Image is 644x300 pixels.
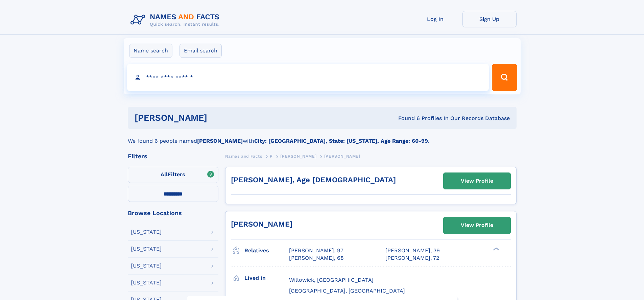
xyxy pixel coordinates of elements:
[161,171,168,178] span: All
[385,247,440,254] a: [PERSON_NAME], 39
[289,247,343,254] a: [PERSON_NAME], 97
[225,152,262,160] a: Names and Facts
[231,220,292,228] a: [PERSON_NAME]
[270,154,273,159] span: P
[385,254,439,262] a: [PERSON_NAME], 72
[135,114,303,122] h1: [PERSON_NAME]
[129,44,172,58] label: Name search
[462,11,517,27] a: Sign Up
[289,277,374,283] span: Willowick, [GEOGRAPHIC_DATA]
[408,11,462,27] a: Log In
[492,64,517,91] button: Search Button
[492,247,500,251] div: ❯
[127,64,489,91] input: search input
[444,173,510,189] a: View Profile
[128,210,218,216] div: Browse Locations
[131,229,162,235] div: [US_STATE]
[280,152,316,160] a: [PERSON_NAME]
[128,11,225,29] img: Logo Names and Facts
[244,272,289,284] h3: Lived in
[128,153,218,159] div: Filters
[324,154,360,159] span: [PERSON_NAME]
[180,44,222,58] label: Email search
[289,287,405,294] span: [GEOGRAPHIC_DATA], [GEOGRAPHIC_DATA]
[197,138,243,144] b: [PERSON_NAME]
[128,167,218,183] label: Filters
[244,245,289,256] h3: Relatives
[254,138,428,144] b: City: [GEOGRAPHIC_DATA], State: [US_STATE], Age Range: 60-99
[128,129,517,145] div: We found 6 people named with .
[131,246,162,252] div: [US_STATE]
[131,280,162,285] div: [US_STATE]
[280,154,316,159] span: [PERSON_NAME]
[461,173,493,189] div: View Profile
[270,152,273,160] a: P
[444,217,510,233] a: View Profile
[231,176,396,184] a: [PERSON_NAME], Age [DEMOGRAPHIC_DATA]
[303,115,510,122] div: Found 6 Profiles In Our Records Database
[461,217,493,233] div: View Profile
[289,254,344,262] a: [PERSON_NAME], 68
[131,263,162,269] div: [US_STATE]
